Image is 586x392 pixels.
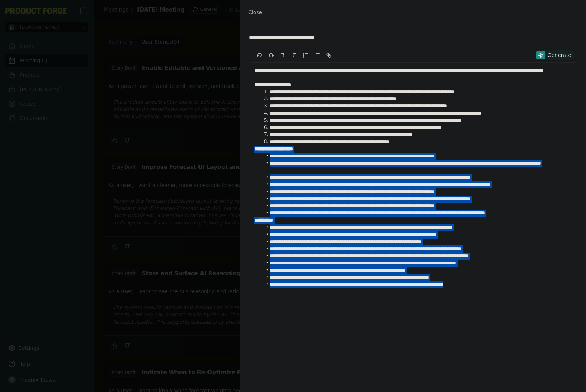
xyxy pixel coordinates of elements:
button: undo [254,51,264,59]
button: Italic [289,51,299,59]
span: Generate [548,52,571,59]
button: Generate [535,50,574,60]
button: Ordered [301,51,311,59]
button: Close [246,6,264,19]
button: Bullet [312,51,322,59]
span: Close [248,9,262,15]
button: Bold [277,51,288,59]
button: Link [324,51,334,59]
button: redo [266,51,276,59]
